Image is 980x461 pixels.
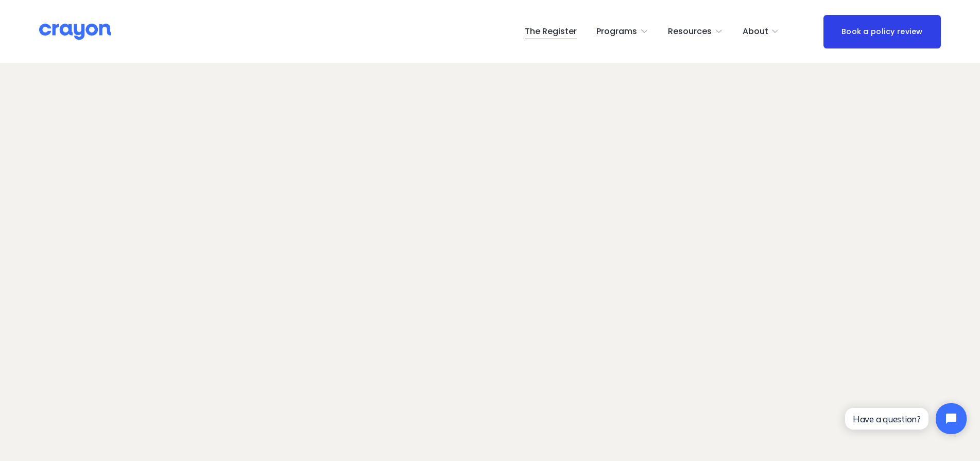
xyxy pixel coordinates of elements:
[668,23,723,40] a: folder dropdown
[836,394,975,443] iframe: Tidio Chat
[668,24,712,39] span: Resources
[743,23,780,40] a: folder dropdown
[39,23,111,41] img: Crayon
[525,23,577,40] a: The Register
[596,24,637,39] span: Programs
[823,15,941,48] a: Book a policy review
[743,24,768,39] span: About
[596,23,648,40] a: folder dropdown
